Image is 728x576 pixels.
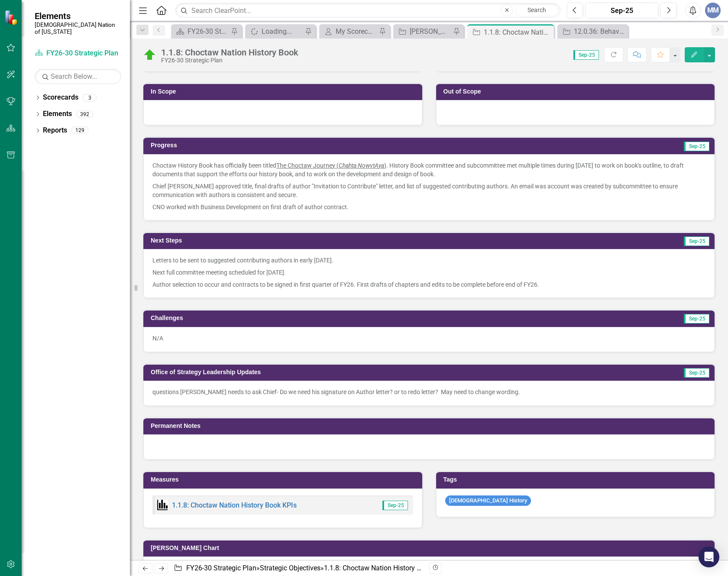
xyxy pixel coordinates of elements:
div: Open Intercom Messenger [699,547,719,567]
div: Sep-25 [589,6,655,16]
div: 392 [76,110,93,118]
p: N/A [152,334,705,343]
h3: Out of Scope [443,88,711,95]
em: Chahta Nowvt [339,162,375,169]
span: ) [379,162,386,169]
span: Sep-25 [382,501,408,510]
div: » » [174,563,422,573]
span: Sep-25 [573,50,599,60]
p: Author selection to occur and contracts to be signed in first quarter of FY26. First drafts of ch... [152,278,705,289]
span: Search [527,6,546,13]
img: ClearPoint Strategy [4,10,19,25]
span: The Choctaw Journey ( [276,162,379,169]
div: [PERSON_NAME] SO's [410,26,451,37]
em: A [375,162,379,169]
p: Chief [PERSON_NAME] approved title, final drafts of author "Invitation to Contribute" letter, and... [152,180,705,201]
h3: Office of Strategy Leadership Updates [151,369,602,375]
div: 12.0.36: Behavioral Health Scheduling and Utilization [574,26,626,37]
span: Sep-25 [684,314,709,324]
a: FY26-30 Strategic Plan [35,49,121,58]
h3: Challenges [151,315,459,321]
div: FY26-30 Strategic Plan [188,26,229,37]
a: Scorecards [43,93,78,103]
h3: [PERSON_NAME] Chart [151,545,710,551]
span: Elements [35,11,121,21]
p: CNO worked with Business Development on first draft of author contract. [152,201,705,211]
a: Strategic Objectives [260,564,320,572]
a: Elements [43,109,72,119]
span: [DEMOGRAPHIC_DATA] History [445,495,531,506]
p: questions [PERSON_NAME] needs to ask Chief- Do we need his signature on Author letter? or to redo... [152,388,705,396]
button: MM [705,3,721,18]
h3: Next Steps [151,237,454,244]
a: Reports [43,126,67,136]
a: 12.0.36: Behavioral Health Scheduling and Utilization [560,26,626,37]
div: 1.1.8: Choctaw Nation History Book [484,27,552,38]
span: Sep-25 [684,142,709,151]
button: Search [515,4,558,16]
small: [DEMOGRAPHIC_DATA] Nation of [US_STATE] [35,21,121,36]
div: 129 [71,127,88,134]
div: Loading... [262,26,303,37]
em: ya [379,162,384,169]
div: My Scorecard [336,26,377,37]
div: 3 [83,94,97,101]
h3: Permanent Notes [151,423,710,429]
h3: In Scope [151,88,418,95]
h3: Measures [151,476,418,483]
div: 1.1.8: Choctaw Nation History Book [324,564,432,572]
div: 1.1.8: Choctaw Nation History Book [161,48,298,57]
a: 1.1.8: Choctaw Nation History Book KPIs [172,501,297,509]
p: Letters to be sent to suggested contributing authors in early [DATE]. [152,256,705,266]
a: [PERSON_NAME] SO's [395,26,451,37]
span: Sep-25 [684,368,709,378]
h3: Tags [443,476,711,483]
p: Next full committee meeting scheduled for [DATE]. [152,266,705,278]
a: My Scorecard [321,26,377,37]
p: Choctaw History Book has officially been titled . History Book committee and subcommittee met mul... [152,161,705,180]
img: Performance Management [157,500,168,510]
div: FY26-30 Strategic Plan [161,57,298,64]
input: Search Below... [35,69,121,84]
a: FY26-30 Strategic Plan [186,564,256,572]
img: On Target [143,48,157,62]
input: Search ClearPoint... [175,3,560,18]
a: Loading... [247,26,303,37]
h3: Progress [151,142,430,149]
button: Sep-25 [586,3,658,18]
a: FY26-30 Strategic Plan [173,26,229,37]
span: Sep-25 [684,236,709,246]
